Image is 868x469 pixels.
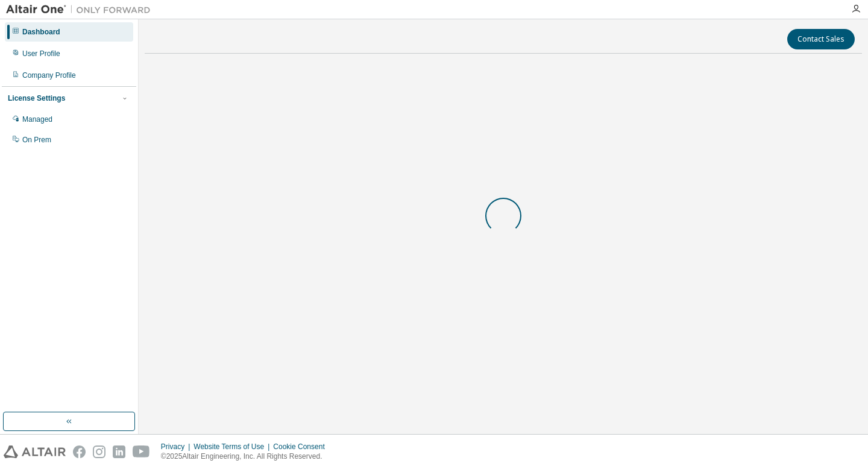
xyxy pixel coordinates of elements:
img: linkedin.svg [113,445,125,458]
div: Company Profile [22,71,76,80]
p: © 2025 Altair Engineering, Inc. All Rights Reserved. [161,452,332,462]
div: Cookie Consent [273,442,332,452]
button: Contact Sales [787,29,855,49]
div: Dashboard [22,27,60,37]
div: Privacy [161,442,193,452]
img: youtube.svg [133,445,150,458]
img: Altair One [6,4,157,16]
div: On Prem [22,135,51,145]
div: License Settings [8,93,65,103]
div: Website Terms of Use [193,442,273,452]
div: Managed [22,115,52,124]
img: facebook.svg [73,445,86,458]
div: User Profile [22,49,60,58]
img: instagram.svg [93,445,105,458]
img: altair_logo.svg [4,445,66,458]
